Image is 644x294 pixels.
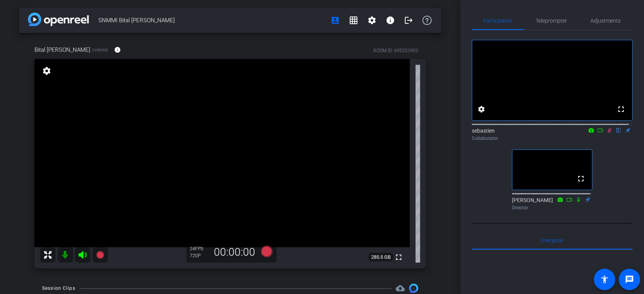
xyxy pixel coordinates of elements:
span: 285.5 GB [368,253,393,262]
div: Director [512,204,592,211]
div: Collaborator [472,135,633,142]
mat-icon: fullscreen [576,174,585,183]
mat-icon: fullscreen [394,253,403,262]
mat-icon: accessibility [600,275,609,284]
div: [PERSON_NAME] [512,196,592,211]
span: Chrome [92,47,108,53]
div: 24 [190,246,209,252]
span: Participants [484,18,513,23]
img: Session clips [409,284,418,293]
div: sebastien [472,127,633,142]
div: 00:00:00 [209,246,261,259]
span: Teleprompter [536,18,567,23]
mat-icon: cloud_upload [396,284,405,293]
mat-icon: settings [367,16,377,25]
mat-icon: flip [614,126,623,133]
div: Session Clips [42,284,75,292]
img: app-logo [28,13,89,26]
mat-icon: fullscreen [616,105,626,114]
mat-icon: logout [404,16,413,25]
span: Bital [PERSON_NAME] [34,46,90,54]
span: Destinations for your clips [396,284,405,293]
mat-icon: account_box [331,16,340,25]
mat-icon: message [625,275,634,284]
span: Adjustments [591,18,621,23]
span: FPS [196,246,204,251]
div: 720P [190,253,209,259]
span: SNMMI Bital [PERSON_NAME] [98,13,326,28]
mat-icon: info [114,46,121,53]
mat-icon: settings [41,66,52,76]
mat-icon: grid_on [349,16,358,25]
span: Everyone [541,238,563,243]
mat-icon: info [386,16,395,25]
mat-icon: settings [477,105,486,114]
div: ROOM ID: 695553902 [373,47,418,54]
